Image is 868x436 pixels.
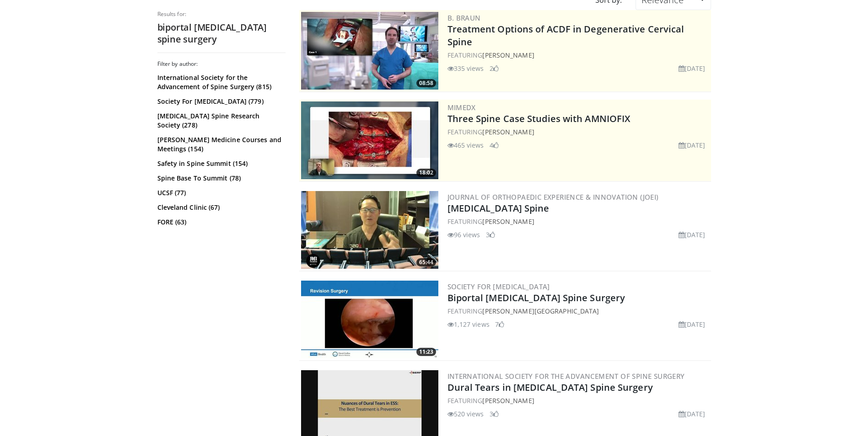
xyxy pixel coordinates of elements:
[157,203,283,212] a: Cleveland Clinic (67)
[447,409,484,419] li: 520 views
[157,112,283,130] a: [MEDICAL_DATA] Spine Research Society (278)
[416,348,436,356] span: 11:23
[447,292,625,304] a: Biportal [MEDICAL_DATA] Spine Surgery
[157,97,283,106] a: Society For [MEDICAL_DATA] (779)
[157,159,283,168] a: Safety in Spine Summit (154)
[301,191,438,269] img: d9e34c5e-68d6-4bb1-861e-156277ede5ec.300x170_q85_crop-smart_upscale.jpg
[157,218,283,227] a: FORE (63)
[482,396,534,405] a: [PERSON_NAME]
[490,409,499,419] li: 3
[447,140,484,150] li: 465 views
[447,202,550,214] a: [MEDICAL_DATA] Spine
[301,281,438,358] img: d9c457cc-cd8e-475e-827b-786ee731caa1.300x170_q85_crop-smart_upscale.jpg
[301,12,438,90] a: 08:58
[482,217,534,226] a: [PERSON_NAME]
[301,101,438,179] a: 18:02
[447,64,484,73] li: 335 views
[447,319,490,329] li: 1,127 views
[447,50,709,60] div: FEATURING
[416,169,436,177] span: 18:02
[416,258,436,266] span: 65:44
[679,319,706,329] li: [DATE]
[679,64,706,73] li: [DATE]
[447,306,709,316] div: FEATURING
[157,11,286,18] p: Results for:
[301,101,438,179] img: 34c974b5-e942-4b60-b0f4-1f83c610957b.300x170_q85_crop-smart_upscale.jpg
[157,135,283,154] a: [PERSON_NAME] Medicine Courses and Meetings (154)
[679,140,706,150] li: [DATE]
[447,282,550,291] a: Society for [MEDICAL_DATA]
[482,307,599,315] a: [PERSON_NAME][GEOGRAPHIC_DATA]
[447,13,481,22] a: B. Braun
[495,319,504,329] li: 7
[157,188,283,197] a: UCSF (77)
[447,372,685,381] a: International Society for the Advancement of Spine Surgery
[447,103,476,112] a: MIMEDX
[301,191,438,269] a: 65:44
[447,230,480,239] li: 96 views
[157,21,286,45] h2: biportal [MEDICAL_DATA] spine surgery
[490,64,499,73] li: 2
[447,192,659,202] a: Journal of Orthopaedic Experience & Innovation (JOEI)
[447,23,685,48] a: Treatment Options of ACDF in Degenerative Cervical Spine
[482,128,534,136] a: [PERSON_NAME]
[447,112,631,125] a: Three Spine Case Studies with AMNIOFIX
[447,381,653,393] a: Dural Tears in [MEDICAL_DATA] Spine Surgery
[157,60,286,68] h3: Filter by author:
[447,396,709,405] div: FEATURING
[416,79,436,87] span: 08:58
[679,230,706,239] li: [DATE]
[447,217,709,226] div: FEATURING
[157,73,283,91] a: International Society for the Advancement of Spine Surgery (815)
[447,127,709,137] div: FEATURING
[301,12,438,90] img: 009a77ed-cfd7-46ce-89c5-e6e5196774e0.300x170_q85_crop-smart_upscale.jpg
[157,174,283,183] a: Spine Base To Summit (78)
[490,140,499,150] li: 4
[679,409,706,419] li: [DATE]
[486,230,495,239] li: 3
[301,281,438,358] a: 11:23
[482,51,534,59] a: [PERSON_NAME]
